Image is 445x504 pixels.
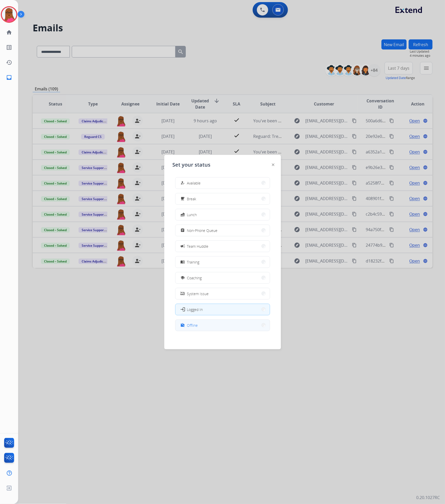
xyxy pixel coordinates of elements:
span: Training [187,259,200,265]
mat-icon: list_alt [6,44,12,51]
mat-icon: fastfood [180,212,185,217]
span: Non-Phone Queue [187,228,218,233]
button: System Issue [175,288,270,299]
mat-icon: home [6,29,12,36]
mat-icon: history [6,59,12,66]
img: avatar [2,7,16,22]
mat-icon: login [180,307,185,312]
span: Team Huddle [187,244,209,249]
button: Break [175,193,270,204]
span: Logged In [187,307,203,312]
span: Set your status [173,161,211,168]
span: Offline [187,323,198,328]
button: Available [175,178,270,189]
span: System Issue [187,291,209,296]
span: Lunch [187,212,197,217]
p: 0.20.1027RC [416,495,440,501]
button: Offline [175,320,270,331]
mat-icon: work_off [180,323,185,328]
span: Coaching [187,275,202,281]
button: Coaching [175,272,270,283]
mat-icon: inbox [6,74,12,81]
button: Lunch [175,209,270,220]
span: Break [187,196,196,202]
button: Training [175,257,270,268]
mat-icon: phonelink_off [180,292,185,296]
mat-icon: how_to_reg [180,181,185,185]
mat-icon: campaign [180,244,185,249]
mat-icon: free_breakfast [180,197,185,201]
mat-icon: assignment [180,228,185,233]
button: Logged In [175,304,270,315]
button: Non-Phone Queue [175,225,270,236]
mat-icon: school [180,276,185,280]
button: Team Huddle [175,241,270,252]
span: Available [187,180,201,186]
mat-icon: menu_book [180,260,185,264]
img: close-button [272,164,274,166]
